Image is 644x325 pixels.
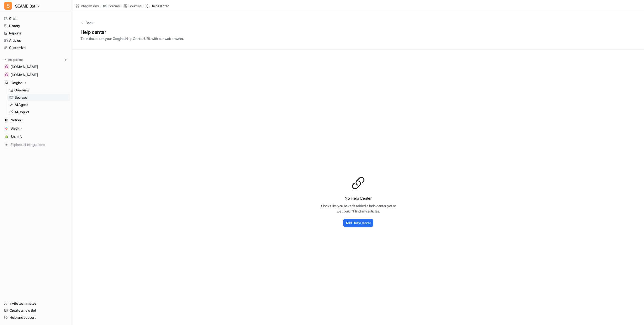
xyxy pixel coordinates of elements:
a: Gorgias [103,4,119,9]
a: ShopifyShopify [2,133,70,140]
p: AI Agent [15,102,28,107]
a: ch.seame-brand.com[DOMAIN_NAME] [2,71,70,78]
span: / [143,4,144,8]
h1: Help center [80,28,184,36]
a: Help Center [145,3,169,9]
p: Slack [11,126,19,131]
img: explore all integrations [4,142,9,147]
span: SEAME Bot [15,3,35,10]
a: Sources [124,3,141,9]
button: Add Help Center [343,219,374,227]
p: It looks like you haven't added a help center yet or we couldn't find any articles. [318,203,398,214]
span: / [100,4,101,8]
div: Sources [129,3,141,9]
a: Reports [2,30,70,37]
span: [DOMAIN_NAME] [11,64,38,69]
a: seame-brand.com[DOMAIN_NAME] [2,63,70,70]
a: Articles [2,37,70,44]
img: ch.seame-brand.com [5,73,8,76]
p: Gorgias [108,4,119,9]
span: S [4,2,12,10]
a: Sources [7,94,70,101]
a: Integrations [75,3,99,9]
span: [DOMAIN_NAME] [11,72,38,77]
p: Back [86,20,93,25]
img: Notion [5,119,8,122]
img: Slack [5,127,8,130]
span: Shopify [11,134,22,139]
p: Overview [14,88,29,93]
button: Integrations [2,57,25,62]
a: Create a new Bot [2,307,70,314]
a: Chat [2,15,70,22]
img: Shopify [5,135,8,138]
a: Customize [2,44,70,51]
img: Gorgias [5,81,8,84]
h2: Add Help Center [346,220,371,226]
div: Integrations [80,3,99,9]
span: / [121,4,122,8]
div: Help Center [150,3,169,9]
p: Gorgias [11,80,22,85]
a: Help and support [2,314,70,321]
p: Sources [15,95,27,100]
a: Explore all integrations [2,141,70,148]
p: Notion [11,118,21,123]
a: History [2,22,70,29]
p: AI Copilot [15,110,29,115]
a: AI Copilot [7,109,70,116]
a: Overview [7,87,70,94]
img: seame-brand.com [5,65,8,68]
img: menu_add.svg [64,58,67,62]
span: Explore all integrations [11,141,68,149]
p: Integrations [8,58,23,62]
a: AI Agent [7,101,70,108]
a: Invite teammates [2,300,70,307]
p: Train the bot on your Gorgias Help Center URL with our web crawler. [80,36,184,41]
h3: No Help Center [318,195,398,201]
img: expand menu [3,58,7,62]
